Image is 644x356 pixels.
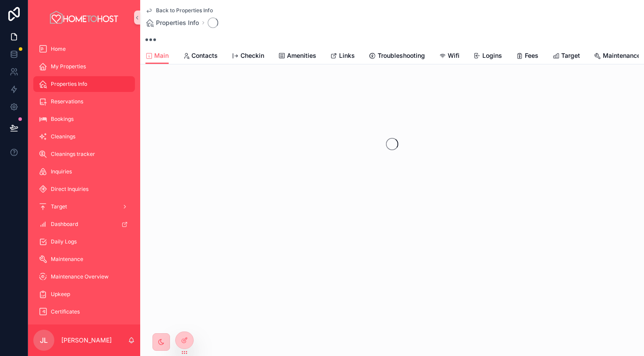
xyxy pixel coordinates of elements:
[330,48,355,65] a: Links
[33,269,135,285] a: Maintenance Overview
[594,48,640,65] a: Maintenance
[33,146,135,162] a: Cleanings tracker
[51,46,66,53] span: Home
[448,51,460,60] span: Wifi
[603,51,640,60] span: Maintenance
[516,48,538,65] a: Fees
[474,48,502,65] a: Logins
[51,291,70,298] span: Upkeep
[51,308,80,315] span: Certificates
[145,7,213,14] a: Back to Properties Info
[191,51,218,60] span: Contacts
[49,11,120,25] img: App logo
[232,48,264,65] a: Checkin
[33,181,135,197] a: Direct Inquiries
[33,129,135,145] a: Cleanings
[525,51,538,60] span: Fees
[154,51,169,60] span: Main
[33,234,135,250] a: Daily Logs
[33,111,135,127] a: Bookings
[33,59,135,74] a: My Properties
[33,286,135,302] a: Upkeep
[51,81,87,88] span: Properties Info
[51,186,88,193] span: Direct Inquiries
[33,251,135,267] a: Maintenance
[156,7,213,14] span: Back to Properties Info
[287,51,316,60] span: Amenities
[369,48,425,65] a: Troubleshooting
[561,51,580,60] span: Target
[33,164,135,180] a: Inquiries
[339,51,355,60] span: Links
[33,76,135,92] a: Properties Info
[33,304,135,320] a: Certificates
[183,48,218,65] a: Contacts
[51,151,95,158] span: Cleanings tracker
[278,48,316,65] a: Amenities
[51,133,75,140] span: Cleanings
[33,94,135,109] a: Reservations
[145,48,169,64] a: Main
[51,116,74,123] span: Bookings
[241,51,264,60] span: Checkin
[482,51,502,60] span: Logins
[33,216,135,232] a: Dashboard
[51,203,67,210] span: Target
[51,98,83,105] span: Reservations
[51,63,86,70] span: My Properties
[51,221,78,228] span: Dashboard
[156,18,199,27] span: Properties Info
[145,18,199,27] a: Properties Info
[33,41,135,57] a: Home
[378,51,425,60] span: Troubleshooting
[28,35,140,324] div: scrollable content
[51,168,72,175] span: Inquiries
[40,335,48,345] span: JL
[51,256,83,263] span: Maintenance
[33,199,135,215] a: Target
[552,48,580,65] a: Target
[439,48,460,65] a: Wifi
[51,238,77,245] span: Daily Logs
[51,273,109,280] span: Maintenance Overview
[61,336,112,345] p: [PERSON_NAME]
